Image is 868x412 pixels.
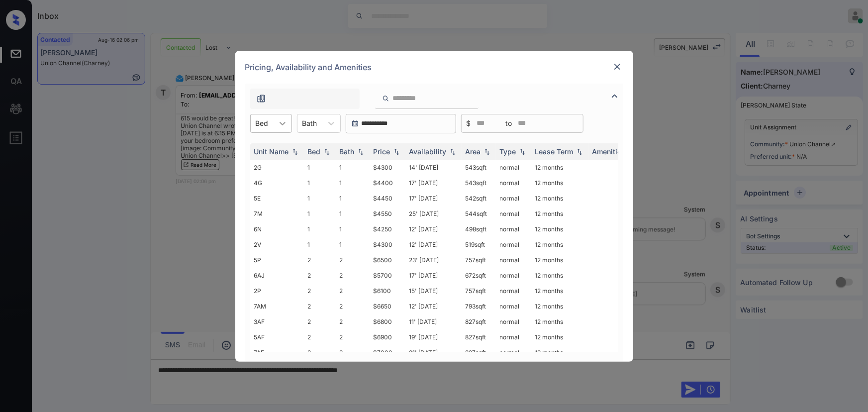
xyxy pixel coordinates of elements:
td: $4550 [370,206,405,221]
td: 2 [336,268,370,283]
td: 1 [304,237,336,252]
td: 1 [336,175,370,191]
td: 827 sqft [462,314,496,329]
div: Availability [409,147,447,156]
td: 1 [304,221,336,237]
div: Unit Name [254,147,289,156]
td: 12 months [531,160,588,175]
td: 5E [250,191,304,206]
td: 12' [DATE] [405,221,462,237]
td: normal [496,221,531,237]
td: $4300 [370,237,405,252]
td: 2 [304,314,336,329]
td: 543 sqft [462,160,496,175]
img: icon-zuma [382,94,389,103]
td: 12 months [531,221,588,237]
td: $4450 [370,191,405,206]
img: sorting [575,148,584,155]
div: Amenities [592,147,626,156]
td: 827 sqft [462,329,496,345]
img: sorting [356,148,366,155]
td: 6AJ [250,268,304,283]
td: 12 months [531,314,588,329]
td: 7AM [250,299,304,314]
td: 12' [DATE] [405,237,462,252]
td: 793 sqft [462,299,496,314]
td: 2 [304,252,336,268]
td: 14' [DATE] [405,160,462,175]
td: 2 [336,345,370,360]
td: 827 sqft [462,345,496,360]
td: $6900 [370,329,405,345]
td: 12' [DATE] [405,299,462,314]
div: Pricing, Availability and Amenities [235,51,633,84]
td: 11' [DATE] [405,314,462,329]
td: $4300 [370,160,405,175]
td: 544 sqft [462,206,496,221]
td: 1 [336,160,370,175]
td: $6100 [370,283,405,299]
td: 15' [DATE] [405,283,462,299]
div: Area [466,147,481,156]
img: sorting [290,148,300,155]
span: to [506,118,512,129]
td: 757 sqft [462,252,496,268]
td: 12 months [531,252,588,268]
td: 2V [250,237,304,252]
td: $5700 [370,268,405,283]
td: 2 [336,252,370,268]
span: $ [467,118,471,129]
td: 25' [DATE] [405,206,462,221]
img: sorting [482,148,492,155]
td: 1 [336,237,370,252]
div: Bath [340,147,355,156]
td: 6N [250,221,304,237]
td: 2 [304,299,336,314]
td: 542 sqft [462,191,496,206]
img: sorting [448,148,458,155]
div: Bed [308,147,321,156]
td: 2G [250,160,304,175]
td: 1 [304,206,336,221]
td: 757 sqft [462,283,496,299]
td: 4G [250,175,304,191]
td: 17' [DATE] [405,191,462,206]
td: 7M [250,206,304,221]
td: 543 sqft [462,175,496,191]
td: 5AF [250,329,304,345]
div: Price [374,147,390,156]
img: sorting [517,148,527,155]
td: $6650 [370,299,405,314]
td: 12 months [531,268,588,283]
div: Type [500,147,516,156]
td: 17' [DATE] [405,268,462,283]
td: 12 months [531,299,588,314]
td: 3AF [250,314,304,329]
td: $4400 [370,175,405,191]
td: 1 [304,175,336,191]
td: 1 [304,160,336,175]
td: $7000 [370,345,405,360]
td: 1 [304,191,336,206]
td: 2 [304,268,336,283]
td: 12 months [531,283,588,299]
td: normal [496,268,531,283]
td: 7AF [250,345,304,360]
td: normal [496,191,531,206]
td: 519 sqft [462,237,496,252]
td: normal [496,299,531,314]
td: normal [496,283,531,299]
img: sorting [322,148,332,155]
td: normal [496,160,531,175]
td: normal [496,252,531,268]
td: normal [496,329,531,345]
td: $4250 [370,221,405,237]
td: 12 months [531,206,588,221]
img: sorting [391,148,401,155]
td: normal [496,175,531,191]
td: 2 [304,283,336,299]
td: 19' [DATE] [405,329,462,345]
td: 1 [336,206,370,221]
td: normal [496,237,531,252]
td: 17' [DATE] [405,175,462,191]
